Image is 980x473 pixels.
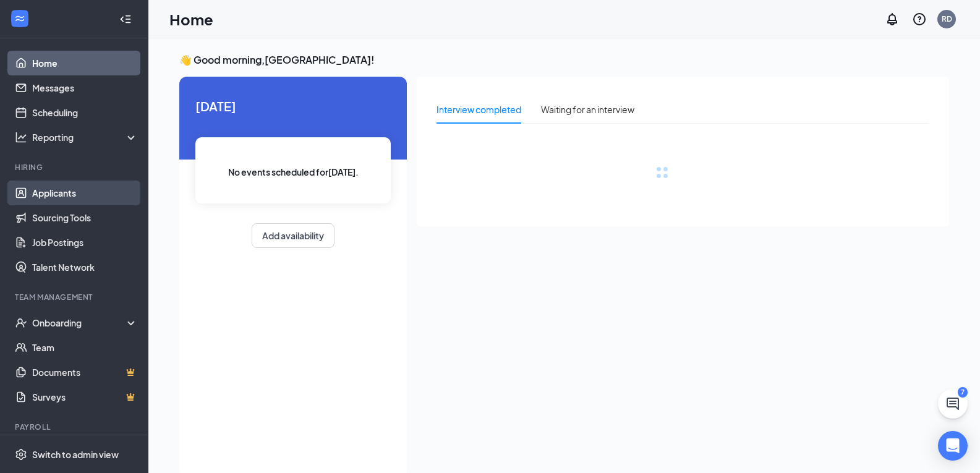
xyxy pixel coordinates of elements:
a: Job Postings [32,230,138,255]
div: Waiting for an interview [541,103,634,116]
svg: WorkstreamLogo [14,12,26,25]
a: DocumentsCrown [32,360,138,385]
svg: Collapse [119,13,132,25]
svg: Analysis [15,131,27,143]
div: Switch to admin view [32,448,119,461]
div: 7 [958,387,968,398]
a: Sourcing Tools [32,205,138,230]
a: Messages [32,75,138,100]
div: Hiring [15,162,135,173]
button: ChatActive [938,389,968,419]
svg: UserCheck [15,317,27,329]
a: SurveysCrown [32,385,138,409]
a: Applicants [32,181,138,205]
h3: 👋 Good morning, [GEOGRAPHIC_DATA] ! [179,53,949,67]
svg: Notifications [885,12,900,27]
div: Open Intercom Messenger [938,431,968,461]
div: Reporting [32,131,138,143]
div: Onboarding [32,317,127,329]
span: [DATE] [195,96,391,116]
div: RD [942,14,952,24]
button: Add availability [252,223,334,248]
span: No events scheduled for [DATE] . [228,165,359,179]
svg: QuestionInfo [912,12,927,27]
svg: ChatActive [945,396,960,411]
a: Talent Network [32,255,138,279]
a: Team [32,335,138,360]
div: Payroll [15,422,135,432]
h1: Home [169,9,213,30]
div: Team Management [15,292,135,302]
a: Scheduling [32,100,138,125]
div: Interview completed [437,103,521,116]
a: Home [32,51,138,75]
svg: Settings [15,448,27,461]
